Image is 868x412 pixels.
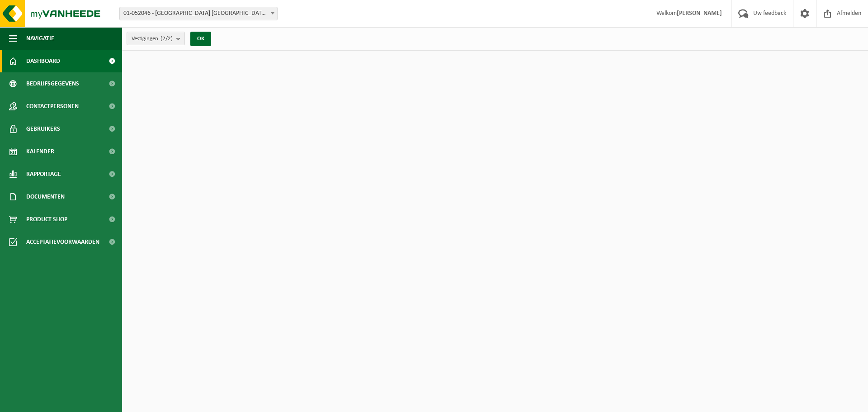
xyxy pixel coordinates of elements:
span: Vestigingen [132,32,173,46]
span: 01-052046 - SAINT-GOBAIN ADFORS BELGIUM - BUGGENHOUT [119,7,278,20]
span: Rapportage [26,163,61,185]
span: Navigatie [26,27,54,50]
count: (2/2) [160,36,173,42]
span: Documenten [26,185,65,208]
button: Vestigingen(2/2) [127,32,185,45]
span: Dashboard [26,50,60,72]
span: Contactpersonen [26,95,79,118]
span: Kalender [26,140,54,163]
span: Gebruikers [26,118,60,140]
span: Acceptatievoorwaarden [26,231,99,253]
span: Product Shop [26,208,67,231]
button: OK [190,32,211,46]
span: 01-052046 - SAINT-GOBAIN ADFORS BELGIUM - BUGGENHOUT [120,7,277,20]
span: Bedrijfsgegevens [26,72,79,95]
strong: [PERSON_NAME] [677,10,722,17]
